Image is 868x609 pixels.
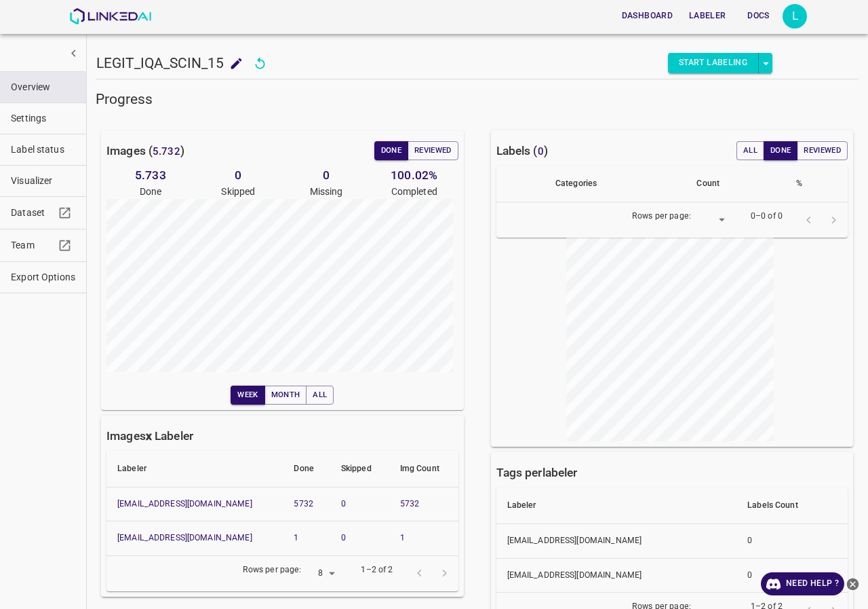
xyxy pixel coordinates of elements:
[496,524,737,559] th: [EMAIL_ADDRESS][DOMAIN_NAME]
[761,572,844,595] a: Need Help ?
[844,572,861,595] button: close-help
[684,5,731,27] button: Labeler
[797,141,848,160] button: Reviewed
[408,141,458,160] button: Reviewed
[106,426,193,445] h6: Images Labeler
[632,210,691,223] p: Rows per page:
[283,451,330,487] th: Done
[96,90,859,109] h5: Progress
[106,166,195,185] h6: 5.733
[307,565,339,583] div: 8
[736,487,848,524] th: Labels Count
[370,166,458,185] h6: 100.02 %
[341,533,346,542] a: 0
[11,270,75,284] span: Export Options
[374,141,408,160] button: Done
[614,2,681,30] a: Dashboard
[11,143,75,157] span: Label status
[696,211,729,229] div: ​
[686,166,785,202] th: Count
[736,5,780,27] button: Docs
[69,8,151,24] img: LinkedAI
[11,111,75,126] span: Settings
[734,2,783,30] a: Docs
[370,185,458,199] p: Completed
[783,4,807,29] div: L
[736,524,848,559] th: 0
[61,41,86,66] button: show more
[117,533,252,542] a: [EMAIL_ADDRESS][DOMAIN_NAME]
[330,451,389,487] th: Skipped
[389,451,458,487] th: Img Count
[736,141,764,160] button: All
[545,166,686,202] th: Categories
[264,386,307,405] button: Month
[538,145,544,158] span: 0
[496,487,737,524] th: Labeler
[668,53,772,73] div: split button
[224,51,249,76] button: add to shopping cart
[11,206,54,220] span: Dataset
[785,166,848,202] th: %
[195,166,283,185] h6: 0
[751,210,783,223] p: 0–0 of 0
[294,499,313,509] a: 5732
[764,141,797,160] button: Done
[282,185,370,199] p: Missing
[11,80,75,94] span: Overview
[496,463,578,482] h6: Tags per labeler
[11,238,54,253] span: Team
[282,166,370,185] h6: 0
[294,533,298,542] a: 1
[106,451,283,487] th: Labeler
[496,141,548,160] h6: Labels ( )
[400,533,405,542] a: 1
[759,53,772,73] button: select role
[146,429,152,443] b: x
[616,5,678,27] button: Dashboard
[11,174,75,188] span: Visualizer
[243,564,302,576] p: Rows per page:
[195,185,283,199] p: Skipped
[681,2,734,30] a: Labeler
[341,499,346,509] a: 0
[736,558,848,593] th: 0
[106,141,184,160] h6: Images ( )
[496,558,737,593] th: [EMAIL_ADDRESS][DOMAIN_NAME]
[400,499,420,509] a: 5732
[231,386,264,405] button: Week
[783,4,807,29] button: Open settings
[306,386,334,405] button: All
[361,564,393,576] p: 1–2 of 2
[106,185,195,199] p: Done
[96,54,224,73] h5: LEGIT_IQA_SCIN_15
[117,499,252,509] a: [EMAIL_ADDRESS][DOMAIN_NAME]
[668,53,759,73] button: Start Labeling
[153,145,180,158] span: 5.732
